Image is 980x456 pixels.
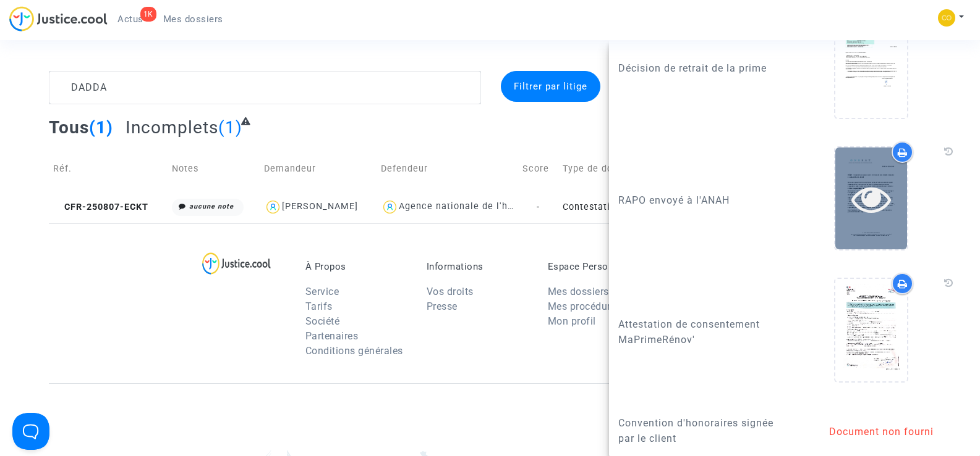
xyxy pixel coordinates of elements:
img: 84a266a8493598cb3cce1313e02c3431 [938,9,955,27]
div: Document non fourni [804,425,958,439]
span: Incomplets [126,117,218,138]
a: Mes dossiers [153,10,233,28]
p: RAPO envoyé à l'ANAH [618,193,785,208]
div: Agence nationale de l'habitat [399,201,535,212]
a: 1KActus [108,10,153,28]
span: CFR-250807-ECKT [53,202,148,212]
p: Informations [427,261,529,272]
span: Tous [49,117,89,138]
p: À Propos [305,261,408,272]
div: 1K [140,7,156,22]
span: Actus [117,14,143,25]
td: Demandeur [260,147,377,191]
span: Mes dossiers [163,14,223,25]
a: Vos droits [427,286,474,297]
a: Tarifs [305,301,333,312]
i: aucune note [189,202,234,210]
td: Defendeur [377,147,518,191]
td: Contestation du retrait de [PERSON_NAME] par l'ANAH (mandataire) [558,191,700,223]
img: logo-lg.svg [202,252,271,275]
span: (1) [218,117,242,138]
div: [PERSON_NAME] [282,201,358,212]
a: Mes dossiers [548,286,609,297]
p: Décision de retrait de la prime [618,60,785,76]
td: Réf. [49,147,168,191]
span: Filtrer par litige [514,81,587,92]
a: Partenaires [305,330,359,342]
td: Score [518,147,558,191]
img: icon-user.svg [264,198,282,216]
img: jc-logo.svg [9,6,108,31]
iframe: Help Scout Beacon - Open [12,413,49,450]
td: Notes [168,147,259,191]
p: Convention d'honoraires signée par le client [618,415,785,446]
td: Type de dossier [558,147,700,191]
a: Conditions générales [305,345,403,357]
p: Espace Personnel [548,261,650,272]
img: icon-user.svg [381,198,399,216]
a: Presse [427,301,458,312]
a: Service [305,286,339,297]
span: (1) [89,117,113,138]
a: Société [305,315,340,327]
a: Mon profil [548,315,596,327]
span: - [537,202,540,212]
p: Attestation de consentement MaPrimeRénov' [618,317,785,347]
a: Mes procédures [548,301,621,312]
